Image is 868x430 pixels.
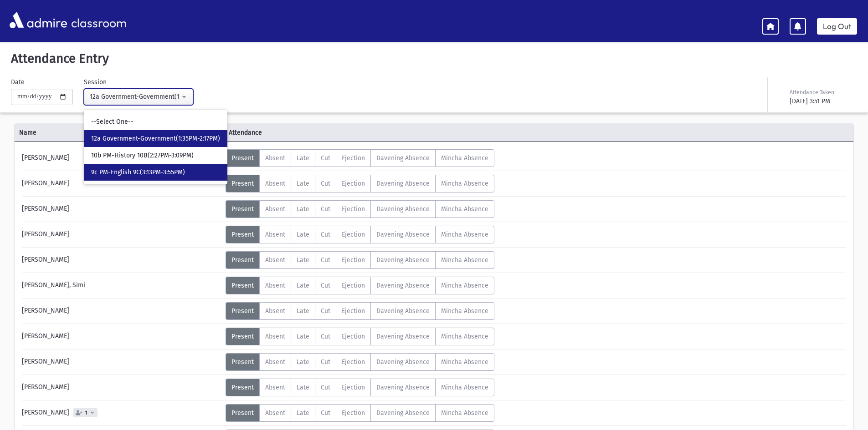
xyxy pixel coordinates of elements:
span: Mincha Absence [441,154,488,162]
span: Ejection [342,205,365,213]
span: Present [231,384,254,391]
span: Absent [265,205,285,213]
span: Late [297,231,309,238]
div: AttTypes [226,226,494,243]
span: Davening Absence [376,231,430,238]
span: Cut [321,384,330,391]
span: Ejection [342,307,365,315]
div: [PERSON_NAME] [17,404,226,422]
span: Late [297,282,309,289]
div: [PERSON_NAME] [17,379,226,396]
div: AttTypes [226,379,494,396]
div: AttTypes [226,404,494,422]
span: Present [231,231,254,238]
div: AttTypes [226,328,494,345]
span: Present [231,358,254,366]
div: [PERSON_NAME] [17,353,226,371]
span: Mincha Absence [441,180,488,187]
span: Ejection [342,358,365,366]
span: Absent [265,409,285,417]
div: [PERSON_NAME] [17,149,226,167]
span: Absent [265,333,285,340]
div: [PERSON_NAME] [17,328,226,345]
div: [PERSON_NAME] [17,175,226,192]
span: Cut [321,282,330,289]
span: Absent [265,358,285,366]
span: Cut [321,154,330,162]
div: AttTypes [226,175,494,192]
span: Late [297,154,309,162]
span: Present [231,180,254,187]
span: Davening Absence [376,256,430,264]
span: Present [231,154,254,162]
span: Late [297,307,309,315]
span: Ejection [342,256,365,264]
span: Attendance [224,128,434,137]
div: AttTypes [226,200,494,218]
span: Late [297,358,309,366]
img: AdmirePro [7,10,69,30]
span: classroom [69,8,127,32]
span: Present [231,409,254,417]
span: Ejection [342,409,365,417]
span: Mincha Absence [441,256,488,264]
span: Absent [265,256,285,264]
span: Late [297,256,309,264]
span: Davening Absence [376,180,430,187]
div: [PERSON_NAME] [17,302,226,320]
span: Absent [265,384,285,391]
button: 12a Government-Government(1:35PM-2:17PM) [84,89,193,105]
span: Present [231,333,254,340]
span: Absent [265,231,285,238]
div: AttTypes [226,277,494,294]
span: Mincha Absence [441,358,488,366]
span: Cut [321,409,330,417]
span: Late [297,205,309,213]
div: [PERSON_NAME] [17,200,226,218]
span: Cut [321,307,330,315]
span: Ejection [342,333,365,340]
label: Session [84,77,107,87]
div: AttTypes [226,302,494,320]
div: [PERSON_NAME] [17,226,226,243]
span: Name [15,128,224,137]
span: Cut [321,180,330,187]
span: Davening Absence [376,154,430,162]
span: 1 [83,410,89,416]
span: Cut [321,358,330,366]
span: Davening Absence [376,205,430,213]
span: 9c PM-English 9C(3:13PM-3:55PM) [91,168,185,177]
span: Mincha Absence [441,231,488,238]
span: Ejection [342,384,365,391]
span: Ejection [342,154,365,162]
span: Ejection [342,180,365,187]
span: Mincha Absence [441,333,488,340]
span: Mincha Absence [441,282,488,289]
label: Date [11,77,25,87]
span: Present [231,256,254,264]
div: [PERSON_NAME], Simi [17,277,226,294]
a: Log Out [817,18,857,35]
div: [PERSON_NAME] [17,251,226,269]
span: Late [297,409,309,417]
span: --Select One-- [91,117,134,126]
div: AttTypes [226,353,494,371]
span: Ejection [342,231,365,238]
span: Davening Absence [376,358,430,366]
span: Cut [321,256,330,264]
span: Davening Absence [376,307,430,315]
span: 10b PM-History 10B(2:27PM-3:09PM) [91,151,194,160]
span: Absent [265,180,285,187]
h5: Attendance Entry [7,51,861,66]
span: Late [297,384,309,391]
div: AttTypes [226,251,494,269]
span: Mincha Absence [441,205,488,213]
div: Attendance Taken [790,88,855,96]
div: [DATE] 3:51 PM [790,96,855,106]
span: Absent [265,154,285,162]
div: AttTypes [226,149,494,167]
div: 12a Government-Government(1:35PM-2:17PM) [90,92,180,101]
span: Mincha Absence [441,307,488,315]
span: Mincha Absence [441,384,488,391]
span: Cut [321,333,330,340]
